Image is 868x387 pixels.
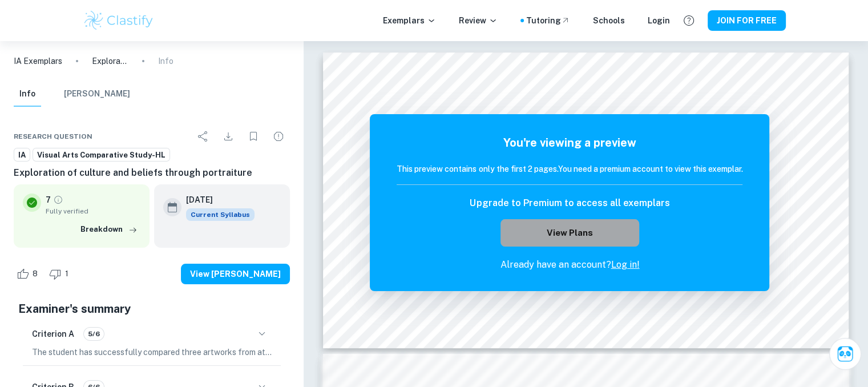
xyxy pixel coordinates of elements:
h6: Upgrade to Premium to access all exemplars [470,196,669,210]
h6: [DATE] [186,193,245,206]
button: [PERSON_NAME] [64,82,130,107]
a: Log in! [611,259,639,270]
p: Exemplars [383,14,436,27]
a: Tutoring [526,14,570,27]
p: Info [158,55,173,67]
p: Already have an account? [397,258,742,272]
button: Breakdown [78,221,140,238]
div: This exemplar is based on the current syllabus. Feel free to refer to it for inspiration/ideas wh... [186,208,255,221]
h6: This preview contains only the first 2 pages. You need a premium account to view this exemplar. [397,163,742,175]
div: Share [192,125,215,148]
h5: You're viewing a preview [397,134,742,151]
p: 7 [46,193,51,206]
span: Fully verified [46,206,140,216]
img: Clastify logo [83,9,155,32]
button: Ask Clai [829,338,861,370]
a: Visual Arts Comparative Study-HL [33,148,170,162]
span: Current Syllabus [186,208,255,221]
p: Exploration of culture and beliefs through portraiture [92,55,128,67]
button: View [PERSON_NAME] [181,264,290,284]
a: IA Exemplars [14,55,62,67]
h6: Exploration of culture and beliefs through portraiture [14,166,290,180]
p: The student has successfully compared three artworks from at least two different artists, fulfill... [32,346,272,358]
a: Login [648,14,670,27]
span: Visual Arts Comparative Study-HL [33,150,169,161]
span: 1 [59,268,75,280]
div: Bookmark [242,125,265,148]
div: Like [14,265,44,283]
div: Report issue [267,125,290,148]
a: Grade fully verified [53,195,63,205]
a: IA [14,148,30,162]
span: 5/6 [84,329,104,339]
h6: Criterion A [32,328,74,340]
button: View Plans [500,219,639,247]
a: Schools [593,14,625,27]
button: Info [14,82,41,107]
span: IA [14,150,30,161]
button: JOIN FOR FREE [708,10,786,31]
p: Review [459,14,498,27]
div: Download [217,125,240,148]
div: Dislike [46,265,75,283]
span: 8 [26,268,44,280]
button: Help and Feedback [679,11,699,30]
span: Research question [14,131,92,142]
h5: Examiner's summary [18,300,285,317]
